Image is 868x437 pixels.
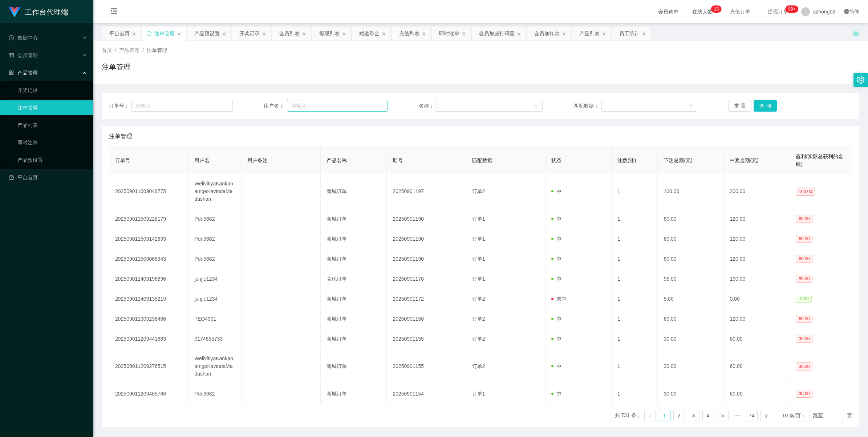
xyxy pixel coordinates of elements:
li: 向后 5 页 [731,410,743,421]
div: 提现列表 [319,27,340,40]
i: 图标: close [602,32,606,36]
div: 产品预设置 [194,27,220,40]
td: 202509011209276515 [109,349,188,384]
td: 202509011309238486 [109,309,188,329]
td: 20250901190 [387,249,466,269]
span: 60.00 [796,315,812,323]
sup: 1049 [785,5,798,13]
div: 会员列表 [279,27,300,40]
span: 中 [551,363,561,369]
i: 图标: global [844,9,849,14]
td: 120.00 [724,309,790,329]
span: 订单1 [472,276,485,282]
td: 20250901158 [387,309,466,329]
h1: 工作台代理端 [25,0,68,24]
li: 2 [673,410,685,421]
td: 120.00 [724,249,790,269]
td: 20250901190 [387,209,466,229]
a: 注单管理 [17,100,87,115]
input: 请输入 [131,100,233,112]
i: 图标: table [9,53,14,58]
a: 5 [717,410,728,421]
td: 30.00 [658,329,724,349]
i: 图标: close [382,32,386,36]
span: 充值订单 [726,9,754,14]
span: 60.00 [796,235,812,243]
td: 202509011609046775 [109,174,188,209]
div: 即时注单 [439,27,459,40]
span: 95.00 [796,275,812,283]
td: 30.00 [658,349,724,384]
a: 3 [688,410,699,421]
td: 20250901190 [387,229,466,249]
span: 订单1 [472,391,485,397]
i: 图标: down [689,104,693,109]
p: 8 [716,5,719,13]
td: 5.00 [658,289,724,309]
span: 60.00 [796,215,812,223]
span: 30.00 [796,335,812,343]
span: 30.00 [796,390,812,398]
span: 中 [551,188,561,194]
td: 商城订单 [321,289,387,309]
i: 图标: unlock [853,29,859,36]
h1: 注单管理 [102,61,131,72]
td: 0174655733 [188,329,242,349]
td: 100.00 [658,174,724,209]
td: 120.00 [724,209,790,229]
div: 产品列表 [579,27,600,40]
li: 共 731 条， [615,410,641,421]
span: 状态 [551,157,561,163]
span: 订单号： [109,102,131,110]
span: 注数(注) [617,157,636,163]
sup: 18 [711,5,722,13]
div: 会员加扣款 [534,27,560,40]
a: 1 [659,410,670,421]
span: 中 [551,316,561,322]
i: 图标: left [648,414,652,418]
i: 图标: close [422,32,426,36]
span: 提现订单 [764,9,792,14]
input: 请输入 [287,100,388,112]
div: 员工统计 [619,27,640,40]
span: 名称： [419,102,435,110]
td: Pdn9682 [188,249,242,269]
li: 下一页 [760,410,772,421]
td: Pdn9682 [188,229,242,249]
a: 74 [746,410,757,421]
td: 商城订单 [321,384,387,404]
i: 图标: close [177,32,181,36]
span: 用户名： [264,102,287,110]
span: 订单1 [472,216,485,222]
span: 首页 [102,47,112,53]
span: 在线人数 [689,9,716,14]
td: 60.00 [658,209,724,229]
i: 图标: close [342,32,346,36]
td: 202509011509142893 [109,229,188,249]
span: 订单2 [472,296,485,302]
td: 商城订单 [321,309,387,329]
td: 95.00 [658,269,724,289]
a: 产品列表 [17,118,87,132]
i: 图标: sync [146,31,151,36]
td: 1 [612,229,658,249]
div: 跳至 页 [813,410,852,421]
span: ••• [731,410,743,421]
span: / [142,47,144,53]
span: 匹配数据 [472,157,492,163]
i: 图标: check-circle-o [9,35,14,40]
td: 60.00 [658,249,724,269]
span: 订单1 [472,256,485,262]
a: 工作台代理端 [9,9,68,15]
td: 1 [612,289,658,309]
td: 202509011209441863 [109,329,188,349]
span: 产品管理 [119,47,139,53]
td: 商城订单 [321,229,387,249]
td: 1 [612,329,658,349]
a: 产品预设置 [17,153,87,167]
i: 图标: close [562,32,566,36]
span: 下注总额(元) [664,157,692,163]
td: 202509011409135219 [109,289,188,309]
td: 202509011509228179 [109,209,188,229]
